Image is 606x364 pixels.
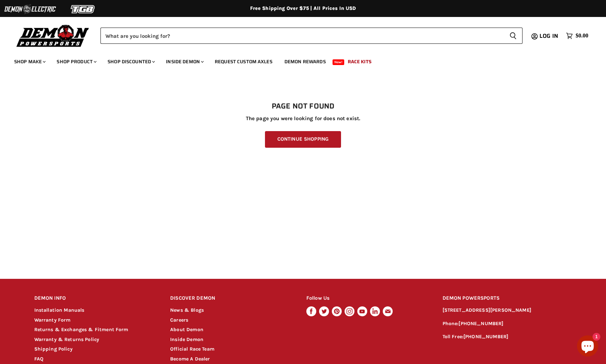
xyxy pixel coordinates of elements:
a: Inside Demon [170,336,203,342]
a: News & Blogs [170,307,204,313]
a: Demon Rewards [279,54,331,69]
img: TGB Logo 2 [57,2,110,16]
a: Shop Make [9,54,50,69]
a: Careers [170,317,188,323]
a: [PHONE_NUMBER] [463,334,508,340]
h2: DEMON POWERSPORTS [443,290,572,307]
ul: Main menu [9,52,587,69]
img: Demon Electric Logo 2 [4,2,57,16]
div: Free Shipping Over $75 | All Prices In USD [20,5,586,12]
span: Log in [539,31,558,40]
a: Warranty Form [34,317,71,323]
a: Request Custom Axles [209,54,278,69]
h1: Page not found [34,102,572,111]
a: $0.00 [562,31,592,41]
p: [STREET_ADDRESS][PERSON_NAME] [443,306,572,315]
p: Phone: [443,320,572,328]
input: Search [100,28,504,44]
a: Become A Dealer [170,356,210,362]
h2: DISCOVER DEMON [170,290,293,307]
inbox-online-store-chat: Shopify online store chat [575,335,600,358]
p: Toll Free: [443,333,572,341]
a: Returns & Exchanges & Fitment Form [34,327,128,333]
h2: DEMON INFO [34,290,157,307]
span: New! [333,59,345,65]
a: Log in [536,33,562,39]
a: Installation Manuals [34,307,85,313]
a: FAQ [34,356,44,362]
h2: Follow Us [306,290,429,307]
a: [PHONE_NUMBER] [458,321,503,327]
a: Shop Product [51,54,101,69]
a: Shop Discounted [102,54,159,69]
a: Shipping Policy [34,346,73,352]
form: Product [100,28,523,44]
a: Continue Shopping [265,131,341,148]
img: Demon Powersports [14,23,92,48]
a: About Demon [170,327,203,333]
span: $0.00 [576,33,588,39]
a: Inside Demon [161,54,208,69]
a: Official Race Team [170,346,214,352]
a: Race Kits [342,54,377,69]
button: Search [504,28,523,44]
p: The page you were looking for does not exist. [34,116,572,122]
a: Warranty & Returns Policy [34,336,99,342]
